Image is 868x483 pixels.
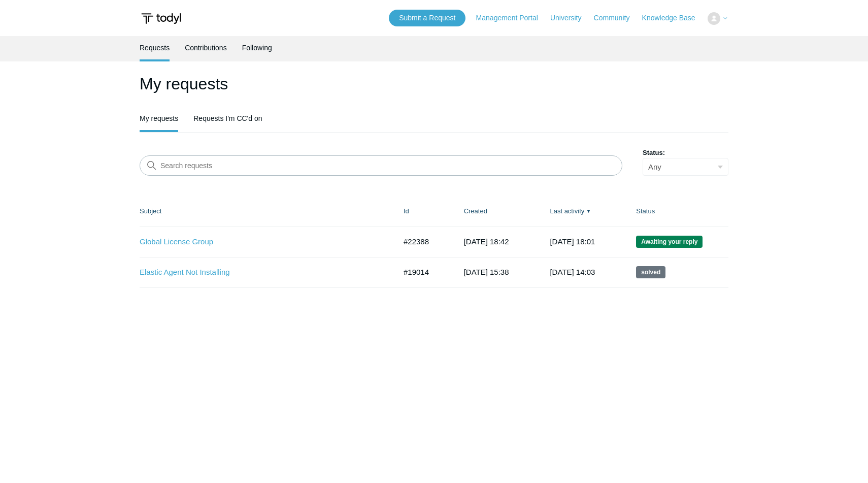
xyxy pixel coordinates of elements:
time: 2024-07-22T15:38:34+00:00 [464,268,509,276]
td: #22388 [393,227,454,257]
label: Status: [643,148,728,158]
td: #19014 [393,257,454,287]
a: Global License Group [140,236,381,248]
input: Search requests [140,155,622,176]
time: 2025-01-14T18:42:39+00:00 [464,237,509,246]
a: Created [464,207,487,215]
a: Community [594,13,640,23]
time: 2024-09-10T14:03:30+00:00 [550,268,595,276]
a: My requests [140,107,178,130]
span: This request has been solved [636,266,665,278]
a: Knowledge Base [642,13,706,23]
a: Following [242,36,272,59]
a: Submit a Request [389,10,465,26]
a: Management Portal [476,13,548,23]
time: 2025-09-28T18:01:49+00:00 [550,237,595,246]
th: Id [393,196,454,227]
a: Requests I'm CC'd on [193,107,262,130]
th: Status [626,196,728,227]
span: We are waiting for you to respond [636,236,703,248]
th: Subject [140,196,393,227]
img: Todyl Support Center Help Center home page [140,9,183,28]
a: Requests [140,36,170,59]
a: Last activity▼ [550,207,584,215]
a: Contributions [185,36,227,59]
a: Elastic Agent Not Installing [140,267,381,278]
span: ▼ [586,207,591,215]
a: University [550,13,591,23]
h1: My requests [140,72,728,96]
